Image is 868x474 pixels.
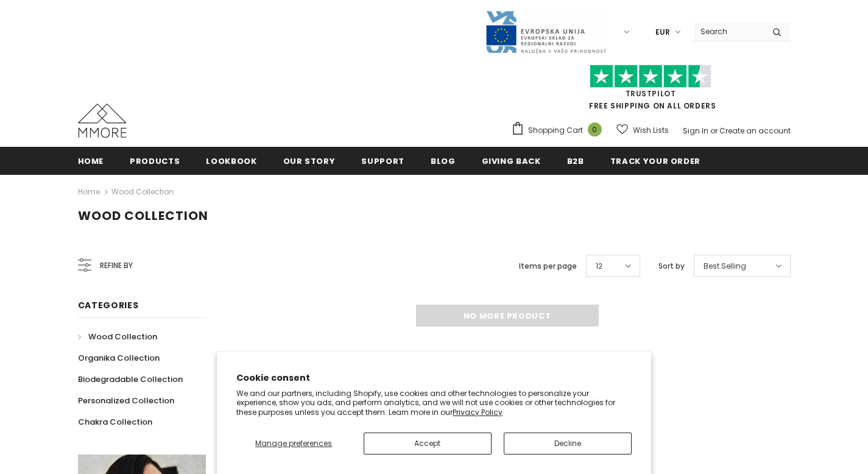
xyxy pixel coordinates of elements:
[710,126,718,136] span: or
[596,260,602,272] span: 12
[78,185,100,199] a: Home
[504,433,632,455] button: Decline
[655,26,670,38] span: EUR
[78,326,157,347] a: Wood Collection
[100,259,133,272] span: Refine by
[658,260,685,272] label: Sort by
[236,433,351,455] button: Manage preferences
[78,299,139,311] span: Categories
[78,369,183,390] a: Biodegradable Collection
[528,124,583,136] span: Shopping Cart
[78,411,152,433] a: Chakra Collection
[130,147,180,174] a: Products
[567,147,584,174] a: B2B
[590,65,711,88] img: Trust Pilot Stars
[693,23,763,40] input: Search Site
[485,10,607,54] img: Javni Razpis
[482,155,541,167] span: Giving back
[78,104,127,138] img: MMORE Cases
[78,395,174,406] span: Personalized Collection
[283,155,336,167] span: Our Story
[361,147,404,174] a: support
[567,155,584,167] span: B2B
[610,147,700,174] a: Track your order
[719,126,791,136] a: Create an account
[88,331,157,342] span: Wood Collection
[610,155,700,167] span: Track your order
[255,438,332,448] span: Manage preferences
[511,121,608,140] a: Shopping Cart 0
[453,407,503,417] a: Privacy Policy
[206,155,256,167] span: Lookbook
[519,260,577,272] label: Items per page
[78,352,160,364] span: Organika Collection
[78,147,104,174] a: Home
[78,155,104,167] span: Home
[364,433,492,455] button: Accept
[431,147,456,174] a: Blog
[78,373,183,385] span: Biodegradable Collection
[361,155,404,167] span: support
[283,147,336,174] a: Our Story
[485,26,607,37] a: Javni Razpis
[511,70,791,111] span: FREE SHIPPING ON ALL ORDERS
[111,186,174,197] a: Wood Collection
[206,147,256,174] a: Lookbook
[626,88,676,99] a: Trustpilot
[130,155,180,167] span: Products
[236,389,632,417] p: We and our partners, including Shopify, use cookies and other technologies to personalize your ex...
[683,126,708,136] a: Sign In
[633,124,669,136] span: Wish Lists
[431,155,456,167] span: Blog
[78,207,208,224] span: Wood Collection
[704,260,746,272] span: Best Selling
[78,416,152,428] span: Chakra Collection
[588,122,602,136] span: 0
[236,372,632,384] h2: Cookie consent
[616,119,669,141] a: Wish Lists
[78,347,160,369] a: Organika Collection
[78,390,174,411] a: Personalized Collection
[482,147,541,174] a: Giving back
